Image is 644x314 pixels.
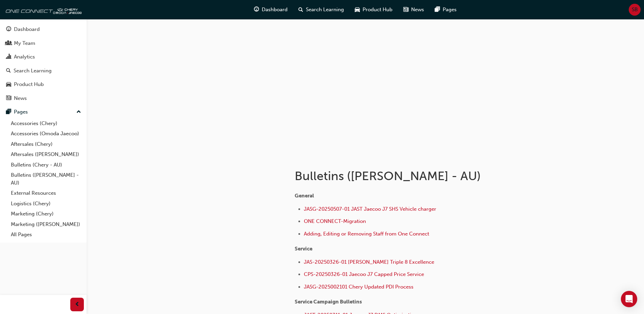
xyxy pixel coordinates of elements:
a: Aftersales (Chery) [8,139,84,150]
a: pages-iconPages [429,3,462,17]
a: Aftersales ([PERSON_NAME]) [8,149,84,160]
span: search-icon [298,5,303,14]
span: Product Hub [363,6,392,14]
a: Bulletins ([PERSON_NAME] - AU) [8,170,84,188]
span: news-icon [403,5,408,14]
span: prev-icon [75,300,80,309]
a: ONE CONNECT-Migration [304,218,366,224]
div: Analytics [14,53,35,61]
h1: Bulletins ([PERSON_NAME] - AU) [295,169,517,184]
span: Dashboard [262,6,288,14]
a: Bulletins (Chery - AU) [8,160,84,170]
a: External Resources [8,188,84,198]
span: pages-icon [435,5,440,14]
span: people-icon [6,40,11,47]
a: Logistics (Chery) [8,198,84,209]
button: DashboardMy TeamAnalyticsSearch LearningProduct HubNews [3,22,84,106]
button: Pages [3,106,84,118]
div: Search Learning [14,67,52,75]
span: car-icon [355,5,360,14]
span: pages-icon [6,109,11,115]
a: Accessories (Chery) [8,118,84,129]
a: My Team [3,37,84,50]
div: Open Intercom Messenger [621,291,637,307]
div: News [14,94,27,102]
span: guage-icon [254,5,259,14]
div: My Team [14,39,35,47]
a: JAS-20250326-01 [PERSON_NAME] Triple 8 Excellence [304,259,434,265]
span: search-icon [6,68,11,74]
a: search-iconSearch Learning [293,3,349,17]
div: Product Hub [14,81,44,88]
a: Accessories (Omoda Jaecoo) [8,128,84,139]
span: car-icon [6,82,11,88]
a: guage-iconDashboard [249,3,293,17]
span: News [411,6,424,14]
span: chart-icon [6,54,11,60]
span: General [295,193,314,199]
span: Pages [443,6,457,14]
a: Marketing ([PERSON_NAME]) [8,219,84,230]
a: News [3,92,84,105]
a: Dashboard [3,23,84,36]
a: Analytics [3,51,84,63]
span: Service [295,246,312,252]
span: SB [632,6,638,14]
span: Service Campaign Bulletins [295,299,362,305]
a: All Pages [8,229,84,240]
span: guage-icon [6,27,11,33]
a: Adding, Editing or Removing Staff from One Connect [304,231,429,237]
a: JASG-2025002101 Chery Updated PDI Process [304,284,413,290]
a: car-iconProduct Hub [349,3,398,17]
div: Dashboard [14,25,40,33]
span: up-icon [76,108,81,117]
span: news-icon [6,95,11,102]
img: oneconnect [3,3,81,16]
span: Search Learning [306,6,344,14]
a: Product Hub [3,78,84,91]
a: Marketing (Chery) [8,209,84,219]
button: SB [629,4,641,16]
a: Search Learning [3,65,84,77]
a: JASG-20250507-01 JAST Jaecoo J7 SHS Vehicle charger [304,206,436,212]
div: Pages [14,108,28,116]
a: CPS-20250326-01 Jaecoo J7 Capped Price Service [304,271,424,277]
a: news-iconNews [398,3,429,17]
